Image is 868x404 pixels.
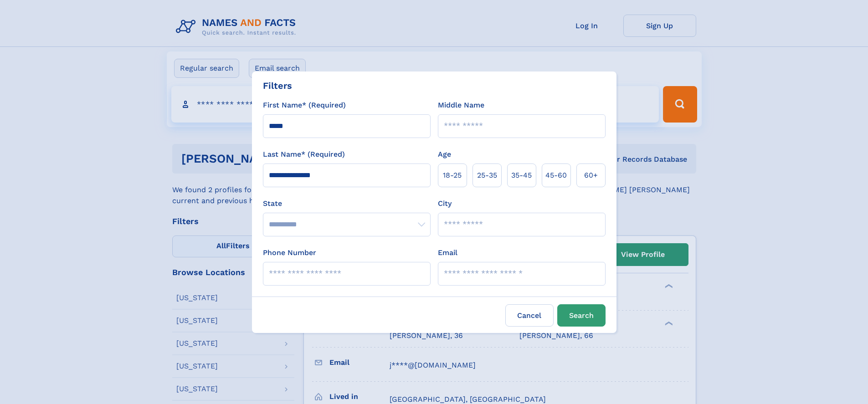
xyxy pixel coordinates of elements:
[263,79,292,92] div: Filters
[545,170,567,181] span: 45‑60
[557,304,606,327] button: Search
[584,170,598,181] span: 60+
[263,100,346,111] label: First Name* (Required)
[263,198,431,209] label: State
[263,149,345,160] label: Last Name* (Required)
[438,100,484,111] label: Middle Name
[477,170,497,181] span: 25‑35
[443,170,462,181] span: 18‑25
[438,198,452,209] label: City
[263,247,316,258] label: Phone Number
[438,247,457,258] label: Email
[505,304,554,327] label: Cancel
[438,149,451,160] label: Age
[511,170,532,181] span: 35‑45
